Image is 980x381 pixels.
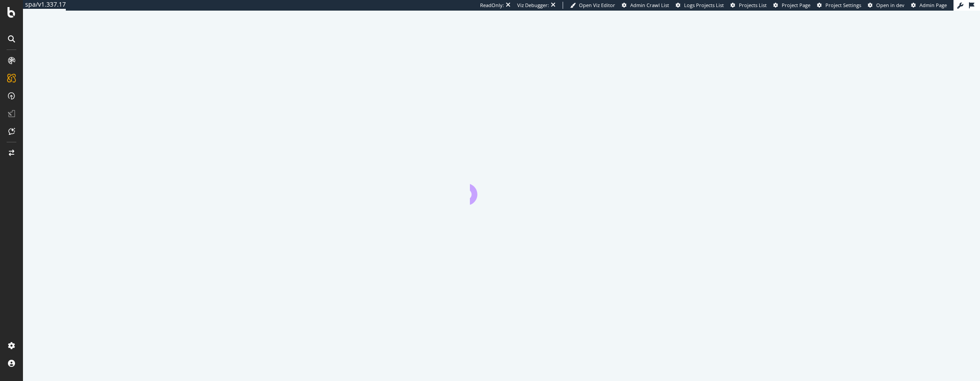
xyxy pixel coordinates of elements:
a: Project Settings [817,2,861,9]
div: ReadOnly: [480,2,504,9]
div: Viz Debugger: [517,2,549,9]
span: Project Settings [825,2,861,8]
div: animation [470,173,534,205]
a: Admin Crawl List [622,2,669,9]
a: Logs Projects List [676,2,724,9]
span: Project Page [782,2,810,8]
span: Admin Crawl List [630,2,669,8]
span: Projects List [739,2,767,8]
span: Open Viz Editor [579,2,615,8]
span: Admin Page [919,2,947,8]
a: Admin Page [911,2,947,9]
a: Open in dev [868,2,904,9]
a: Open Viz Editor [570,2,615,9]
a: Projects List [730,2,767,9]
span: Open in dev [876,2,904,8]
span: Logs Projects List [684,2,724,8]
a: Project Page [773,2,810,9]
